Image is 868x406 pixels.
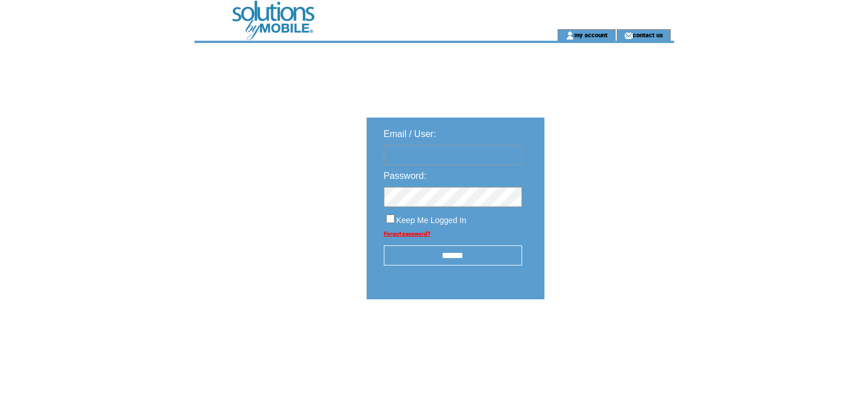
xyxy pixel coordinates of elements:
[566,31,574,40] img: account_icon.gif;jsessionid=7E42AA0A354577EF893DA6BB5F894C6D
[578,328,635,342] img: transparent.png;jsessionid=7E42AA0A354577EF893DA6BB5F894C6D
[396,216,466,225] span: Keep Me Logged In
[384,129,437,139] span: Email / User:
[384,231,430,237] a: Forgot password?
[624,31,633,40] img: contact_us_icon.gif;jsessionid=7E42AA0A354577EF893DA6BB5F894C6D
[384,171,427,181] span: Password:
[574,31,608,38] a: my account
[633,31,663,38] a: contact us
